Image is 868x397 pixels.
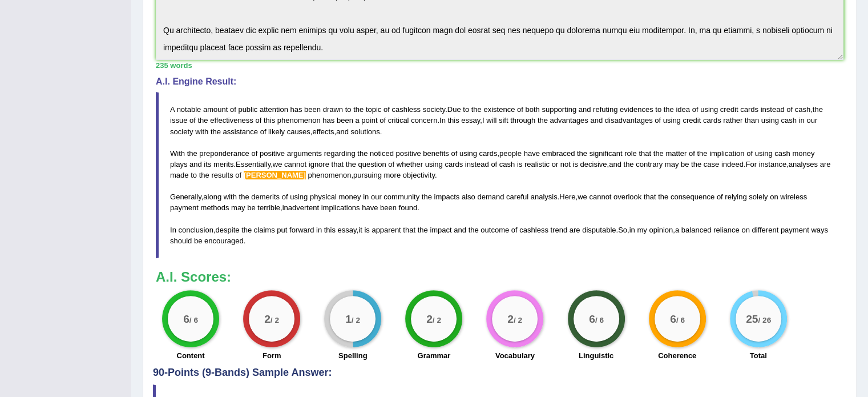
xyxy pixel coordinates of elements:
span: to [655,105,661,114]
span: role [624,149,637,158]
span: public [238,105,257,114]
span: or [552,160,559,169]
span: of [251,149,257,158]
span: on [741,226,749,234]
span: is [517,160,522,169]
span: credit [720,105,738,114]
span: has [322,116,334,125]
span: is [572,160,578,169]
span: wireless [780,193,807,201]
span: disadvantages [605,116,653,125]
span: Generally [170,193,201,201]
span: the [422,193,432,201]
span: analysis [531,193,558,201]
span: existence [483,105,515,114]
span: methods [201,203,229,212]
span: forward [289,226,314,234]
span: advantages [550,116,588,125]
span: of [717,193,723,201]
span: of [655,116,661,125]
span: merits [213,160,233,169]
span: our [806,116,817,125]
span: this [324,226,336,234]
span: cashless [519,226,548,234]
big: 25 [746,312,758,325]
span: also [462,193,475,201]
span: we [273,160,282,169]
span: and [579,105,591,114]
span: we [578,193,587,201]
div: 235 words [156,60,843,71]
span: made [170,171,189,179]
span: and [609,160,621,169]
span: realistic [524,160,550,169]
small: / 2 [271,316,279,324]
span: positive [260,149,285,158]
span: cards [479,149,498,158]
span: of [451,149,457,158]
span: demand [477,193,504,201]
label: Coherence [658,350,696,361]
span: of [230,105,236,114]
span: cards [445,160,463,169]
span: balanced [681,226,712,234]
span: cashless [391,105,421,114]
span: the [664,105,674,114]
span: the [199,171,209,179]
span: In [170,226,176,234]
span: outcome [481,226,509,234]
span: using [700,105,718,114]
span: be [194,236,202,245]
span: using [663,116,681,125]
span: the [577,149,587,158]
span: I [482,116,485,125]
big: 6 [670,312,676,325]
span: topic [366,105,381,114]
span: a [355,116,359,125]
span: society [170,127,193,136]
span: essay [461,116,480,125]
label: Form [263,350,281,361]
label: Total [750,350,767,361]
small: / 6 [189,316,198,324]
span: of [491,160,497,169]
span: this [447,116,459,125]
span: it [358,226,362,234]
span: cash [499,160,515,169]
span: phenomenon [277,116,321,125]
span: So [618,226,627,234]
span: have [524,149,540,158]
span: using [459,149,477,158]
span: the [418,226,428,234]
span: ignore [309,160,329,169]
span: results [211,171,233,179]
span: with [195,127,208,136]
span: the [353,105,364,114]
span: benefits [423,149,449,158]
span: cannot [284,160,306,169]
label: Grammar [417,350,450,361]
span: of [692,105,699,114]
span: case [704,160,719,169]
span: that [403,226,415,234]
span: the [538,116,548,125]
span: relying [725,193,746,201]
span: credit [683,116,701,125]
small: / 2 [514,316,522,324]
span: assistance [223,127,258,136]
span: through [510,116,535,125]
span: be [681,160,689,169]
span: using [425,160,443,169]
span: is [364,226,369,234]
span: and [189,160,202,169]
span: Here [559,193,575,201]
span: Essentially [236,160,271,169]
span: the [187,149,197,158]
span: the [813,105,823,114]
span: likely [268,127,285,136]
span: of [189,116,196,125]
span: contrary [636,160,663,169]
span: on [770,193,778,201]
span: attention [260,105,288,114]
span: inadvertent [282,203,319,212]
